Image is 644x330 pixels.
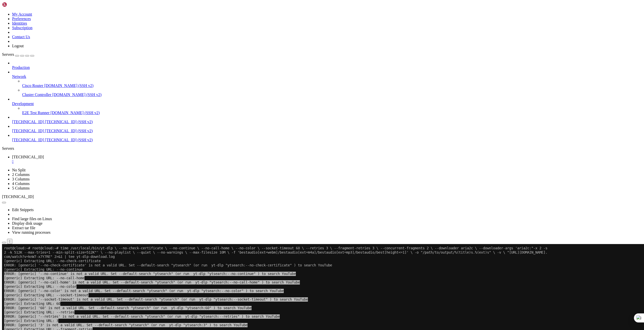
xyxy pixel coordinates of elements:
a: My Account [12,12,32,16]
a: No Split [12,168,26,172]
a: Edit Snippets [12,208,34,212]
a: Servers [2,52,34,57]
span: ERROR: [generic] '-o' is not a valid URL. Set --default-search "ytsearch" (or run yt-dlp "ytsearc... [2,224,250,228]
x-row: ERROR: [generic] '--no-check-certificate' is not a valid URL. Set --default-search "ytsearch" (or... [2,19,579,23]
span: [generic] Extracting URL: /path/to/output/%(title)s.%(ext)s [2,228,121,233]
span: Development [12,102,34,106]
span: [TECHNICAL_ID] [12,155,44,159]
span: [generic] Extracting URL: 60 [2,58,58,62]
span: ERROR: Unable to handle request: Unsupported url scheme: "aria2c" (urllib) [2,152,151,156]
span: [info] Testing format 234 [2,284,52,288]
a: View running processes [12,230,51,234]
span: ERROR: [generic] '--no-playlist' is not a valid URL. Set --default-search "ytsearch" (or run yt-d... [2,160,294,164]
span: [youtube] knW7-x7Y7RE: Downloading m3u8 information [2,275,105,280]
span: [TECHNICAL_ID] [12,138,44,142]
span: earch YouTube [4,216,30,220]
span: [DOMAIN_NAME] (SSH v2) [51,111,100,115]
span: ERROR: [generic] '--no-color' is not a valid URL. Set --default-search "ytsearch" (or run yt-dlp ... [2,45,282,49]
span: [info] knW7-x7Y7RE: Downloading 1 format(s): 18 [2,293,97,297]
a: Find large files on Linux [12,217,52,221]
span: ERROR: [generic] '--fragment-retries' is not a valid URL. Set --default-search "ytsearch" (or run... [2,87,314,92]
span: [generic] Extracting URL: --quiet [2,164,68,169]
span: [info] Testing format 625 [2,280,52,284]
span: [generic] Extracting URL: --no-playlist [2,156,80,160]
x-row: 2 -k 512K --max-tries=1 --min-split-size=512K"' \ --no-playlist \ --quiet \ --no-warnings \ --max... [2,6,579,11]
span: [generic] Extracting URL: 3 [2,75,56,79]
span: [generic] Extracting URL: bestaudio[ext=webm]/bestaudio[ext=m4a]/bestaudio[ext=mp3]/bestaudio/bes... [2,207,221,211]
a: [TECHNICAL_ID] [TECHNICAL_ID] (SSH v2) [12,120,642,124]
span: WARNING: [youtube] knW7-x7Y7RE: Some web client https formats have been skipped as they are missi... [2,271,403,275]
span: [generic] Extracting URL: 3 [2,92,56,96]
span: [generic] Extracting URL: -v [2,237,58,241]
span: ERROR: [generic] '--concurrent-fragments' is not a valid URL. Set --default-search "ytsearch" (or... [2,105,330,109]
span: [generic] Extracting URL: --fragment-retries [2,83,91,87]
a: Cisco Router [DOMAIN_NAME] (SSH v2) [22,83,642,88]
span: [TECHNICAL_ID] (SSH v2) [45,129,93,133]
span: [DOMAIN_NAME] (SSH v2) [52,92,102,97]
span: Production [12,65,30,70]
x-row: root@cloud:~# root@cloud:~# time /usr/local/bin/yt-dlp \ --no-check-certificate \ --no-continue \... [2,2,579,6]
span: Network [12,74,26,79]
span: [generic] Extracting URL: --max-filesize [2,181,83,186]
span: Servers [2,52,14,57]
span: ERROR: [generic] 'bestaudio[ext=webm]/bestaudio[ext=m4a]/bestaudio[ext=mp3]/bestaudio/best[height... [2,211,545,216]
span: ERROR: [generic] '3' is not a valid URL. Set --default-search "ytsearch" (or run yt-dlp "ytsearch... [2,96,246,100]
span: [generic] Extracting URL: -o [2,220,58,224]
img: Shellngn [2,2,31,7]
span: [generic] Extracting URL: --socket-timeout [2,49,87,53]
span: ERROR: [generic] '/path/to/output/%(title)s.%(ext)s' is not a valid URL. Set --default-search "yt... [2,233,374,237]
span: ERROR: [generic] '--socket-timeout' is not a valid URL. Set --default-search "ytsearch" (or run y... [2,53,306,58]
span: ERROR: [generic] '--retries' is not a valid URL. Set --default-search "ytsearch" (or run yt-dlp "... [2,70,278,75]
span: [generic] Extracting URL: --retries [2,66,72,70]
a: Display disk usage [12,221,43,225]
a: Contact Us [12,35,30,39]
span: ERROR: [generic] '--quiet' is not a valid URL. Set --default-search "ytsearch" (or run yt-dlp "yt... [2,169,270,173]
div:  [12,159,642,164]
a: 4 Columns [12,181,30,186]
div: Servers [2,146,642,151]
span: [youtube] knW7-x7Y7RE: Downloading tv client config [2,254,105,258]
span: [generic] Extracting URL: aria2c [2,126,66,130]
span: [generic] Extracting URL: --downloader-args [2,134,89,139]
span: [youtube] knW7-x7Y7RE: Downloading ios player API JSON [2,263,111,267]
span: [youtube] Extracting URL: [URL][DOMAIN_NAME] [2,246,91,250]
span: [generic] Extracting URL: --no-call-home [2,32,83,36]
a: Extract tar file [12,226,35,230]
span: [generic] Extracting URL: aria2c:"-x 2 -s 2 -k 512K --max-tries=1 --min-split-size=512K" [2,143,179,147]
span: ERROR: [generic] '--max-filesize' is not a valid URL. Set --default-search "ytsearch" (or run yt-... [2,186,298,190]
span: [generic] Extracting URL: 10M [2,190,60,194]
a: Identities [12,21,27,25]
li: Development [12,97,642,115]
span: E2E Test Runner [22,111,50,115]
span: [youtube] knW7-x7Y7RE: Downloading webpage [2,250,87,254]
a: Preferences [12,17,31,21]
span: ERROR: [generic] '-f' is not a valid URL. Set --default-search "ytsearch" (or run yt-dlp "ytsearc... [2,203,250,207]
span: [DOMAIN_NAME] (SSH v2) [44,83,94,88]
span: s [2,216,4,220]
span: Cisco Router [22,83,43,88]
span: ERROR: [generic] '3' is not a valid URL. Set --default-search "ytsearch" (or run yt-dlp "ytsearch... [2,79,246,83]
span: WARNING: ffmpeg not found. The downloaded format may not be the best available. Installing ffmpeg... [2,288,286,293]
a: 2 Columns [12,172,30,177]
span: [generic] aria2c:"-x 2 -s 2 -k 512K --max-tries=1 --min-split-size=512K": Downloading webpage [2,147,189,152]
span: ERROR: [generic] '--no-continue' is not a valid URL. Set --default-search "ytsearch" (or run yt-d... [2,28,294,32]
span: [generic] Extracting URL: --downloader [2,117,78,122]
a: [TECHNICAL_ID] [TECHNICAL_ID] (SSH v2) [12,138,642,142]
x-row: com/watch?v=knW7-x7Y7RE" 2>&1 | tee yt-dlp-download.log [2,11,579,15]
x-row: [generic] Extracting URL: --no-check-certificate [2,15,579,19]
li: [TECHNICAL_ID] [TECHNICAL_ID] (SSH v2) [12,133,642,142]
span: Cluster Controller [22,92,51,97]
a: Network [12,74,642,79]
span: ERROR: [generic] '--downloader' is not a valid URL. Set --default-search "ytsearch" (or run yt-dl... [2,122,290,126]
span: [generic] Extracting URL: --concurrent-fragments [2,100,99,105]
span: ERROR: [generic] '--no-warnings' is not a valid URL. Set --default-search "ytsearch" (or run yt-d... [2,177,294,181]
span: [youtube] knW7-x7Y7RE: Downloading tv player API JSON [2,258,109,263]
a: Development [12,102,642,106]
li: [TECHNICAL_ID] [TECHNICAL_ID] (SSH v2) [12,124,642,133]
li: E2E Test Runner [DOMAIN_NAME] (SSH v2) [22,106,642,115]
a: 5 Columns [12,186,30,190]
div:  [9,240,10,243]
a: Production [12,65,642,70]
span: [generic] Extracting URL: -f [2,199,58,203]
a: Subscription [12,26,32,30]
